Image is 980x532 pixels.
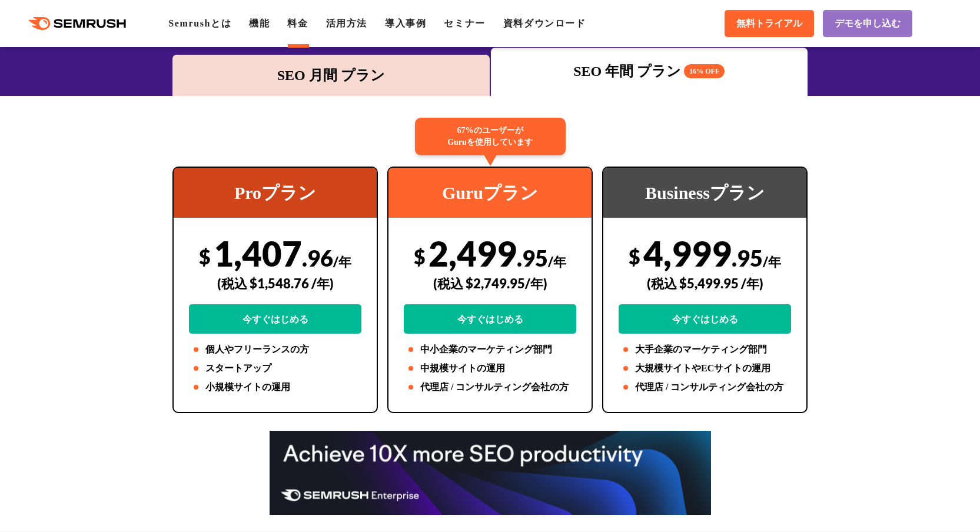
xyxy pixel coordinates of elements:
[736,18,802,30] span: 無料トライアル
[404,380,576,394] li: 代理店 / コンサルティング会社の方
[404,304,576,334] a: 今すぐはじめる
[548,254,566,270] span: /年
[619,361,791,375] li: 大規模サイトやECサイトの運用
[189,304,361,334] a: 今すぐはじめる
[388,168,592,218] div: Guruプラン
[732,244,763,271] span: .95
[835,18,901,30] span: デモを申し込む
[619,380,791,394] li: 代理店 / コンサルティング会社の方
[497,61,802,82] div: SEO 年間 プラン
[249,18,270,28] a: 機能
[178,65,484,86] div: SEO 月間 プラン
[199,244,211,268] span: $
[302,244,333,271] span: .96
[404,361,576,375] li: 中規模サイトの運用
[174,168,377,218] div: Proプラン
[415,118,566,155] div: 67%のユーザーが Guruを使用しています
[823,10,912,37] a: デモを申し込む
[517,244,548,271] span: .95
[333,254,351,270] span: /年
[385,18,426,28] a: 導入事例
[404,343,576,357] li: 中小企業のマーケティング部門
[603,168,806,218] div: Businessプラン
[326,18,367,28] a: 活用方法
[189,232,361,334] div: 1,407
[503,18,586,28] a: 資料ダウンロード
[287,18,308,28] a: 料金
[168,18,231,28] a: Semrushとは
[619,304,791,334] a: 今すぐはじめる
[189,262,361,304] div: (税込 $1,548.76 /年)
[619,232,791,334] div: 4,999
[619,262,791,304] div: (税込 $5,499.95 /年)
[629,244,640,268] span: $
[189,380,361,394] li: 小規模サイトの運用
[404,232,576,334] div: 2,499
[684,64,725,78] span: 16% OFF
[189,343,361,357] li: 個人やフリーランスの方
[763,254,781,270] span: /年
[404,262,576,304] div: (税込 $2,749.95/年)
[444,18,485,28] a: セミナー
[189,361,361,375] li: スタートアップ
[725,10,814,37] a: 無料トライアル
[619,343,791,357] li: 大手企業のマーケティング部門
[414,244,426,268] span: $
